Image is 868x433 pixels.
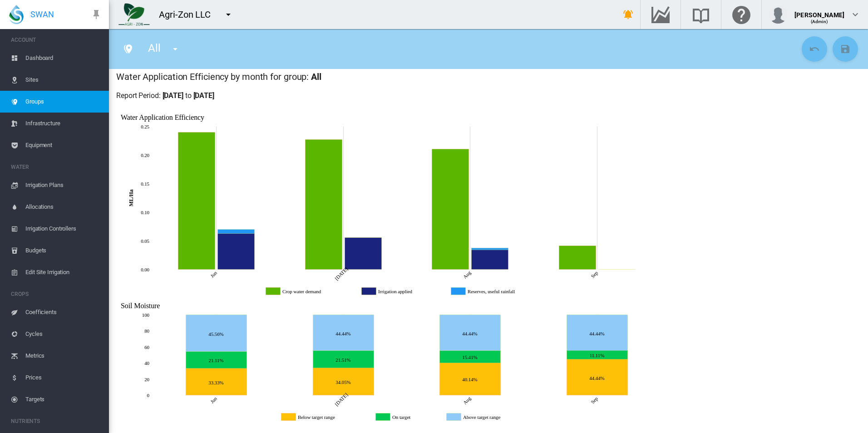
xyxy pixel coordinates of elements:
g: Above target range Jul, 2025 124 [313,315,374,350]
tspan: [DATE] [334,266,349,281]
tspan: Aug [462,395,472,405]
md-icon: icon-map-marker-multiple [123,44,133,54]
md-icon: icon-menu-down [170,44,181,54]
g: Irrigation applied Jul, 2025 0.055912916463726564 [345,237,382,269]
button: icon-menu-down [166,40,184,58]
md-icon: icon-chevron-down [850,9,861,20]
img: 7FicoSLW9yRjj7F2+0uvjPufP+ga39vogPu+G1+wvBtcm3fNv859aGr42DJ5pXiEAAAAAAAAAAAAAAAAAAAAAAAAAAAAAAAAA... [118,3,150,26]
span: Report Period: [116,91,161,100]
g: On target [376,413,441,421]
g: Below target range Aug, 2025 112 [440,363,501,395]
span: Targets [25,389,102,410]
g: Crop water demand Aug, 2025 0.21020079737208083 [432,149,469,269]
g: On target Sep, 2025 7 [567,350,628,359]
span: SWAN [30,9,54,20]
g: Below target range Jul, 2025 95 [313,368,374,395]
g: Crop water demand [266,287,356,295]
tspan: 40 [144,360,149,366]
span: CROPS [11,287,102,301]
button: Click to go to list of groups [119,40,137,58]
span: WATER [11,160,102,174]
tspan: 0.15 [141,181,149,187]
tspan: 0.25 [141,124,149,129]
span: Water Application Efficiency [116,71,228,82]
g: Crop water demand Jun, 2025 0.2395005757689827 [178,132,215,269]
tspan: 20 [144,377,149,382]
g: Below target range [281,413,370,421]
tspan: Sep [590,395,599,404]
md-icon: Search the knowledge base [690,9,712,20]
tspan: Jun [209,395,218,404]
g: Reserves, useful rainfall Aug, 2025 0.003228059734967986 [472,248,508,250]
g: Reserves, useful rainfall Jun, 2025 0.007168396249956251 [218,229,255,233]
span: (Admin) [811,19,829,24]
g: Irrigation applied Jun, 2025 0.06304550411933192 [218,233,255,269]
tspan: 80 [144,328,149,334]
tspan: [DATE] [334,392,349,407]
tspan: 0.00 [141,267,149,272]
span: Prices [25,367,102,389]
g: Above target range Jun, 2025 123 [186,315,247,351]
div: [PERSON_NAME] [794,7,844,16]
span: to [185,91,192,100]
tspan: 0.10 [141,210,149,215]
tspan: 0.20 [141,153,149,158]
g: Above target range [447,413,537,421]
tspan: 100 [142,312,150,318]
g: Irrigation applied Aug, 2025 0.03429841201790188 [472,250,508,269]
span: All [148,42,161,54]
button: Cancel Changes [802,36,827,62]
tspan: 0 [147,393,150,398]
span: for group: [270,71,309,82]
span: ACCOUNT [11,33,102,47]
span: Dashboard [25,47,102,69]
g: On target Jun, 2025 57 [186,351,247,368]
span: NUTRIENTS [11,414,102,428]
g: Above target range Sep, 2025 28 [567,315,628,350]
span: Cycles [25,323,102,345]
g: On target Aug, 2025 43 [440,350,501,363]
md-icon: icon-content-save [840,44,851,54]
g: Below target range Sep, 2025 28 [567,359,628,395]
g: Crop water demand Sep, 2025 0.04158904700365669 [559,246,596,269]
md-icon: icon-menu-down [223,9,234,20]
md-icon: icon-bell-ring [623,9,634,20]
md-icon: Click here for help [730,9,752,20]
tspan: Jun [209,270,218,279]
span: Allocations [25,196,102,218]
img: SWAN-Landscape-Logo-Colour-drop.png [9,5,24,24]
span: Metrics [25,345,102,367]
span: Irrigation Controllers [25,218,102,240]
div: Agri-Zon LLC [159,8,219,21]
span: Irrigation Plans [25,174,102,196]
g: Reserves, useful rainfall [451,287,552,295]
g: Irrigation applied [362,287,446,295]
span: [DATE] [163,91,183,100]
g: Below target range Jun, 2025 90 [186,368,247,395]
span: Sites [25,69,102,91]
tspan: ML/Ha [128,189,134,207]
button: icon-menu-down [219,5,237,24]
span: Groups [25,91,102,113]
img: profile.jpg [769,5,787,24]
span: by month [231,71,268,82]
md-icon: icon-undo [809,44,820,54]
span: Edit Site Irrigation [25,261,102,283]
span: Coefficients [25,301,102,323]
tspan: Sep [590,270,599,279]
g: On target Jul, 2025 60 [313,350,374,368]
md-icon: Go to the Data Hub [650,9,671,20]
button: Save Changes [833,36,858,62]
button: icon-bell-ring [619,5,637,24]
tspan: Aug [462,270,472,280]
g: Crop water demand Jul, 2025 0.22712381847460128 [306,139,342,269]
tspan: 60 [144,344,149,350]
span: Budgets [25,240,102,261]
g: Above target range Aug, 2025 124 [440,315,501,350]
tspan: 0.05 [141,238,149,244]
span: All [311,71,321,82]
span: Equipment [25,134,102,156]
span: [DATE] [193,91,214,100]
span: Infrastructure [25,113,102,134]
md-icon: icon-pin [91,9,102,20]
